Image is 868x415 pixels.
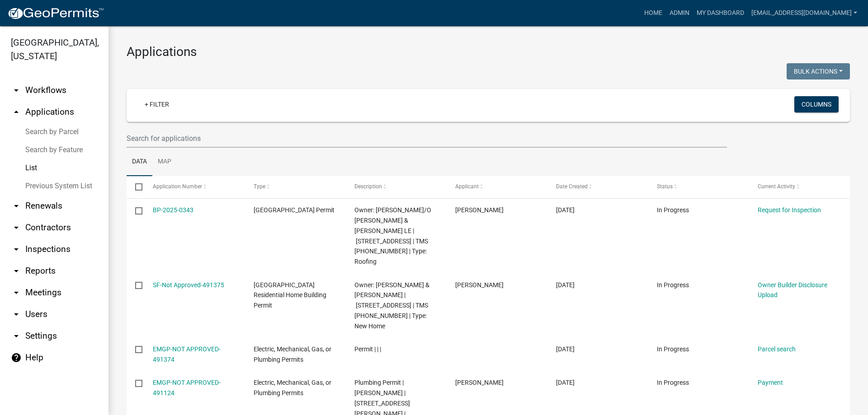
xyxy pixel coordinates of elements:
a: BP-2025-0343 [153,206,193,214]
span: Ashley Wahl [455,281,504,289]
span: Owner: WAHL NICHOLAS & ASHLEY | 93 WHITE FLAG DR | TMS 013-00-00-187 | Type: New Home [354,281,429,330]
a: Owner Builder Disclosure Upload [758,281,827,299]
span: Michael S Alderman [455,379,504,386]
span: Status [657,183,673,190]
i: arrow_drop_down [11,331,22,341]
datatable-header-cell: Select [127,176,144,198]
a: Payment [758,379,783,386]
i: arrow_drop_down [11,309,22,320]
i: arrow_drop_down [11,85,22,96]
i: arrow_drop_up [11,107,22,117]
a: Admin [666,5,693,22]
i: arrow_drop_down [11,201,22,211]
span: Jeremy [455,206,504,214]
span: In Progress [657,345,689,353]
span: 10/10/2025 [556,379,575,386]
datatable-header-cell: Description [346,176,447,198]
datatable-header-cell: Type [245,176,345,198]
a: Parcel search [758,345,796,353]
span: Abbeville County Building Permit [254,206,335,214]
h3: Applications [127,44,850,60]
a: Request for Inspection [758,206,821,214]
span: Description [354,183,382,190]
datatable-header-cell: Date Created [547,176,648,198]
span: In Progress [657,379,689,386]
i: arrow_drop_down [11,287,22,298]
a: Data [127,148,152,177]
button: Columns [794,96,839,112]
a: Home [641,5,666,22]
a: EMGP-NOT APPROVED-491124 [153,379,221,396]
a: Map [152,148,177,177]
a: + Filter [137,96,176,112]
span: Date Created [556,183,588,190]
span: 10/12/2025 [556,345,575,353]
span: 10/13/2025 [556,206,575,214]
span: Owner: WINN WILLIAM G C/O WINN WILLIAM & SHANNON LE | 2088 HWY 20 | TMS 071-00-00-005 | Type: Roo... [354,206,431,265]
span: Applicant [455,183,479,190]
i: arrow_drop_down [11,244,22,255]
datatable-header-cell: Current Activity [749,176,850,198]
i: help [11,352,22,363]
a: SF-Not Approved-491375 [153,281,224,289]
a: [EMAIL_ADDRESS][DOMAIN_NAME] [748,5,861,22]
datatable-header-cell: Status [648,176,749,198]
span: In Progress [657,281,689,289]
span: Type [254,183,265,190]
a: My Dashboard [693,5,748,22]
a: EMGP-NOT APPROVED-491374 [153,345,221,363]
span: Electric, Mechanical, Gas, or Plumbing Permits [254,345,331,363]
span: Current Activity [758,183,795,190]
button: Bulk Actions [787,63,850,79]
input: Search for applications [127,129,727,148]
i: arrow_drop_down [11,266,22,276]
span: Permit | | | [354,345,381,353]
datatable-header-cell: Applicant [447,176,547,198]
span: Abbeville County Residential Home Building Permit [254,281,326,309]
span: 10/12/2025 [556,281,575,289]
span: Application Number [153,183,202,190]
span: Electric, Mechanical, Gas, or Plumbing Permits [254,379,331,396]
i: arrow_drop_down [11,222,22,233]
datatable-header-cell: Application Number [144,176,245,198]
span: In Progress [657,206,689,214]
